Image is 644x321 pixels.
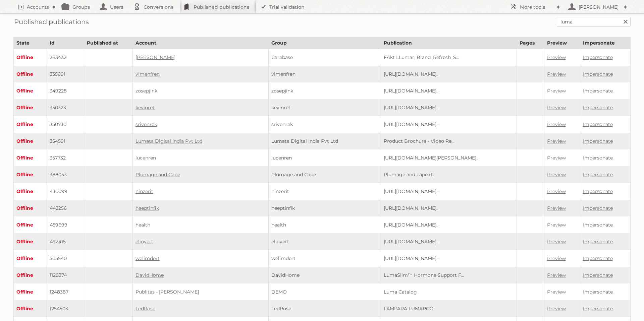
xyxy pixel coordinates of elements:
td: Offline [14,300,47,317]
a: Impersonate [583,205,613,211]
td: Product Brochure - Video Re... [381,133,517,149]
a: Preview [547,255,566,261]
td: Offline [14,99,47,116]
td: Offline [14,82,47,99]
td: 388053 [47,166,84,183]
td: welimdert [268,250,381,267]
a: LedRose [136,306,155,312]
a: [PERSON_NAME] [136,54,175,60]
td: Offline [14,183,47,200]
td: 350730 [47,116,84,133]
td: LedRose [268,300,381,317]
td: [URL][DOMAIN_NAME][PERSON_NAME].. [381,149,517,166]
h2: [PERSON_NAME] [577,4,621,10]
td: Offline [14,216,47,233]
td: [URL][DOMAIN_NAME].. [381,66,517,82]
td: [URL][DOMAIN_NAME].. [381,200,517,216]
a: Impersonate [583,121,613,127]
td: Plumage and cape (1) [381,166,517,183]
a: Impersonate [583,239,613,245]
td: FAkt LLumar_Brand_Refresh_S... [381,49,517,66]
td: 1248387 [47,283,84,300]
td: Offline [14,283,47,300]
a: lucenren [136,155,156,161]
a: vimenfren [136,71,160,77]
td: lucenren [268,149,381,166]
a: Impersonate [583,272,613,278]
a: health [136,222,150,228]
th: Pages [517,37,544,49]
td: [URL][DOMAIN_NAME].. [381,216,517,233]
th: Account [132,37,268,49]
a: Preview [547,222,566,228]
td: 1128374 [47,267,84,283]
td: Plumage and Cape [268,166,381,183]
h2: Accounts [27,4,49,10]
td: zosepjink [268,82,381,99]
td: Offline [14,250,47,267]
td: 335691 [47,66,84,82]
a: zosepjink [136,88,157,94]
a: Preview [547,272,566,278]
td: Offline [14,49,47,66]
td: Offline [14,66,47,82]
th: Id [47,37,84,49]
td: Offline [14,166,47,183]
a: kevinret [136,105,155,111]
th: State [14,37,47,49]
a: heeptinfik [136,205,159,211]
a: Publitas - [PERSON_NAME] [136,289,199,295]
a: Impersonate [583,138,613,144]
td: elioyert [268,233,381,250]
a: Preview [547,172,566,178]
a: Preview [547,71,566,77]
td: DavidHome [268,267,381,283]
th: Preview [544,37,580,49]
td: [URL][DOMAIN_NAME].. [381,116,517,133]
td: Luma Catalog [381,283,517,300]
td: 263432 [47,49,84,66]
td: heeptinfik [268,200,381,216]
td: 350323 [47,99,84,116]
a: Impersonate [583,54,613,60]
a: elioyert [136,239,153,245]
a: Impersonate [583,289,613,295]
a: Impersonate [583,188,613,194]
td: Offline [14,133,47,149]
th: Impersonate [580,37,630,49]
a: Impersonate [583,306,613,312]
a: Preview [547,205,566,211]
td: [URL][DOMAIN_NAME].. [381,82,517,99]
a: Impersonate [583,88,613,94]
a: Preview [547,88,566,94]
td: 357732 [47,149,84,166]
a: Preview [547,155,566,161]
td: [URL][DOMAIN_NAME].. [381,233,517,250]
a: DavidHome [136,272,164,278]
a: Preview [547,239,566,245]
a: welimdert [136,255,160,261]
td: 1254503 [47,300,84,317]
td: Lumata Digital India Pvt Ltd [268,133,381,149]
td: [URL][DOMAIN_NAME].. [381,99,517,116]
th: Published at [84,37,132,49]
td: 459699 [47,216,84,233]
a: Impersonate [583,255,613,261]
td: [URL][DOMAIN_NAME].. [381,183,517,200]
td: Offline [14,233,47,250]
a: Preview [547,306,566,312]
td: 505540 [47,250,84,267]
td: [URL][DOMAIN_NAME].. [381,250,517,267]
td: 354591 [47,133,84,149]
a: Preview [547,105,566,111]
a: Plumage and Cape [136,172,180,178]
a: Impersonate [583,155,613,161]
a: Preview [547,121,566,127]
td: 349228 [47,82,84,99]
td: Offline [14,116,47,133]
td: 443256 [47,200,84,216]
a: Preview [547,289,566,295]
td: vimenfren [268,66,381,82]
td: health [268,216,381,233]
a: Preview [547,138,566,144]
